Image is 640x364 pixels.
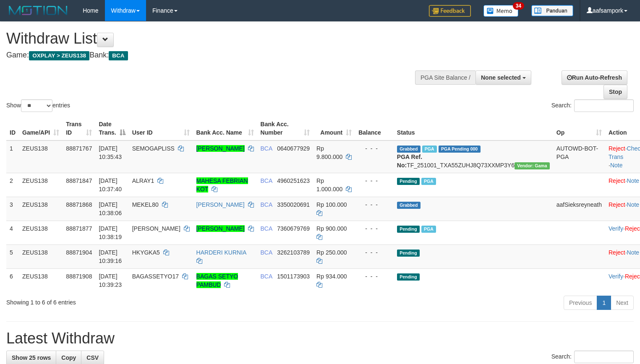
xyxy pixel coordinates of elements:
span: Pending [397,273,420,281]
span: [DATE] 10:37:40 [99,177,122,192]
label: Show entries [6,99,70,112]
span: [DATE] 10:39:16 [99,249,122,264]
h4: Game: Bank: [6,51,418,60]
span: Copy 3262103789 to clipboard [277,249,310,256]
span: [DATE] 10:35:43 [99,145,122,160]
span: BAGASSETYO17 [132,273,179,280]
span: Copy 1501173903 to clipboard [277,273,310,280]
td: TF_251001_TXA55ZUHJ8Q73XXMP3Y6 [394,140,553,173]
td: 3 [6,197,19,221]
th: Trans ID: activate to sort column ascending [63,117,95,140]
span: Copy 3350020691 to clipboard [277,201,310,208]
span: BCA [261,225,272,232]
span: Pending [397,250,420,257]
span: 88871877 [66,225,92,232]
span: [PERSON_NAME] [132,225,180,232]
th: Date Trans.: activate to sort column descending [95,117,128,140]
a: 1 [597,296,611,310]
a: Stop [603,85,627,99]
span: None selected [481,74,521,81]
a: Reject [609,177,625,184]
span: SEMOGAPLISS [132,145,175,152]
th: ID [6,117,19,140]
span: Rp 900.000 [316,225,347,232]
span: Rp 1.000.000 [316,177,342,192]
a: Note [627,249,640,256]
a: Reject [609,145,625,152]
a: Previous [564,296,597,310]
td: 5 [6,244,19,268]
input: Search: [574,351,634,363]
div: Showing 1 to 6 of 6 entries [6,295,260,307]
th: User ID: activate to sort column ascending [129,117,193,140]
a: Run Auto-Refresh [562,70,627,85]
a: [PERSON_NAME] [196,145,245,152]
th: Game/API: activate to sort column ascending [19,117,63,140]
b: PGA Ref. No: [397,153,422,169]
div: - - - [358,248,390,257]
span: OXPLAY > ZEUS138 [29,51,89,60]
span: Copy [61,354,76,361]
th: Bank Acc. Name: activate to sort column ascending [193,117,257,140]
span: 88871908 [66,273,92,280]
span: 88871847 [66,177,92,184]
img: MOTION_logo.png [6,4,70,17]
a: Note [627,201,640,208]
span: Copy 0640677929 to clipboard [277,145,310,152]
span: BCA [261,249,272,256]
td: aafSieksreyneath [553,197,605,221]
span: CSV [86,354,99,361]
td: ZEUS138 [19,268,63,292]
span: BCA [261,273,272,280]
span: [DATE] 10:39:23 [99,273,122,288]
span: [DATE] 10:38:06 [99,201,122,216]
td: AUTOWD-BOT-PGA [553,140,605,173]
span: MEKEL80 [132,201,159,208]
td: 6 [6,268,19,292]
h1: Withdraw List [6,30,418,47]
th: Bank Acc. Number: activate to sort column ascending [257,117,313,140]
img: Feedback.jpg [429,5,471,17]
th: Amount: activate to sort column ascending [313,117,355,140]
span: 88871767 [66,145,92,152]
span: Marked by aafnoeunsreypich [421,226,436,233]
div: - - - [358,272,390,281]
span: Show 25 rows [12,354,51,361]
span: BCA [261,145,272,152]
span: HKYGKA5 [132,249,160,256]
a: Note [627,177,640,184]
h1: Latest Withdraw [6,330,634,347]
td: 1 [6,140,19,173]
a: Verify [609,225,623,232]
span: [DATE] 10:38:19 [99,225,122,240]
span: Vendor URL: https://trx31.1velocity.biz [515,162,550,169]
span: BCA [261,177,272,184]
a: Reject [609,201,625,208]
td: ZEUS138 [19,244,63,268]
span: 34 [513,2,524,10]
span: Copy 4960251623 to clipboard [277,177,310,184]
span: BCA [109,51,128,60]
a: Next [611,296,634,310]
div: - - - [358,200,390,209]
label: Search: [551,99,634,112]
img: Button%20Memo.svg [483,5,519,17]
span: Rp 934.000 [316,273,347,280]
a: BAGAS SETYO PAMBUD [196,273,238,288]
div: - - - [358,144,390,153]
td: ZEUS138 [19,140,63,173]
span: Rp 250.000 [316,249,347,256]
span: BCA [261,201,272,208]
th: Status [394,117,553,140]
img: panduan.png [531,5,573,16]
a: Verify [609,273,623,280]
td: ZEUS138 [19,221,63,244]
td: ZEUS138 [19,197,63,221]
button: None selected [475,70,531,85]
span: PGA Pending [439,146,481,153]
div: - - - [358,224,390,233]
span: Grabbed [397,146,421,153]
th: Balance [355,117,394,140]
span: Copy 7360679769 to clipboard [277,225,310,232]
a: [PERSON_NAME] [196,225,245,232]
